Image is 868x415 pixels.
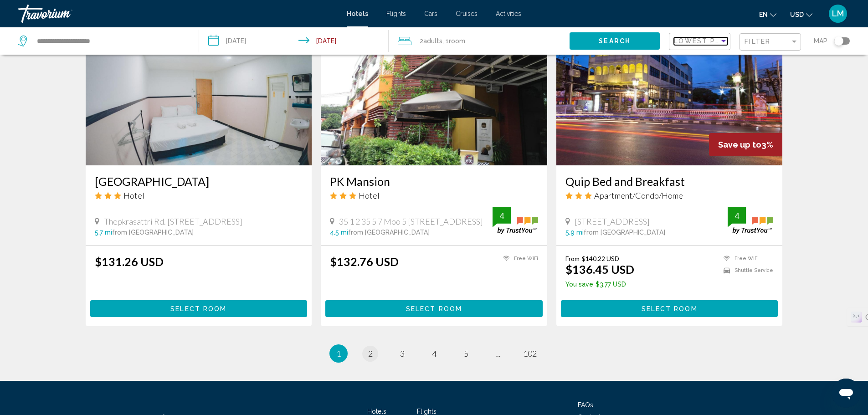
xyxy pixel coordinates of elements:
li: Free WiFi [719,255,773,262]
span: 1 [336,348,341,359]
span: 2 [368,348,373,359]
span: USD [790,11,804,18]
div: 3 star Hotel [330,190,538,200]
span: Filter [745,38,770,45]
ul: Pagination [86,344,783,363]
del: $140.22 USD [582,255,619,262]
div: 3 star Hotel [95,190,303,200]
li: Free WiFi [498,255,538,262]
a: Hotels [347,10,368,17]
span: From [565,255,580,262]
a: Activities [496,10,521,17]
a: Select Room [325,302,543,313]
span: 5.7 mi [95,229,112,236]
span: Select Room [406,305,462,313]
button: Toggle map [827,37,850,45]
div: 3 star Apartment [565,190,774,200]
span: Save up to [718,140,761,149]
span: Thepkrasattri Rd. [STREET_ADDRESS] [104,216,242,226]
span: 35 1 2 35 5 7 Moo 5 [STREET_ADDRESS] [339,216,483,226]
a: Select Room [90,302,308,313]
span: from [GEOGRAPHIC_DATA] [584,229,665,236]
span: Hotel [359,190,380,200]
p: $3.77 USD [565,281,634,288]
a: PK Mansion [330,174,538,188]
ins: $131.26 USD [95,255,164,268]
ins: $136.45 USD [565,262,634,276]
a: FAQs [578,401,593,409]
button: Select Room [561,300,778,317]
a: Select Room [561,302,778,313]
span: Room [449,37,465,45]
span: 4.5 mi [330,229,348,236]
a: [GEOGRAPHIC_DATA] [95,174,303,188]
span: from [GEOGRAPHIC_DATA] [112,229,194,236]
button: Filter [740,33,801,51]
span: 5.9 mi [565,229,584,236]
ins: $132.76 USD [330,255,399,268]
a: Flights [417,408,437,415]
a: Flights [386,10,406,17]
a: Hotels [367,408,386,415]
button: Change language [759,8,776,21]
span: Apartment/Condo/Home [594,190,683,200]
span: Lowest Price [674,37,733,45]
a: Cars [424,10,437,17]
button: User Menu [826,4,850,23]
img: trustyou-badge.svg [728,207,773,234]
button: Search [570,32,660,49]
span: Map [814,35,827,47]
span: LM [832,9,844,18]
span: from [GEOGRAPHIC_DATA] [348,229,430,236]
img: Hotel image [86,20,312,165]
span: Hotel [123,190,144,200]
span: en [759,11,768,18]
button: Travelers: 2 adults, 0 children [389,27,570,55]
img: Hotel image [321,20,547,165]
button: Check-in date: Dec 14, 2025 Check-out date: Dec 19, 2025 [199,27,389,55]
div: 3% [709,133,782,156]
span: [STREET_ADDRESS] [575,216,650,226]
span: 4 [432,348,437,359]
a: Travorium [18,5,338,23]
button: Select Room [325,300,543,317]
img: Hotel image [556,20,783,165]
span: Adults [423,37,442,45]
span: ... [495,348,501,359]
span: 3 [400,348,405,359]
span: Select Room [170,305,226,313]
div: 4 [493,210,511,221]
span: Select Room [642,305,698,313]
mat-select: Sort by [674,38,728,46]
span: You save [565,281,593,288]
a: Cruises [456,10,478,17]
button: Change currency [790,8,812,21]
div: 4 [728,210,746,221]
span: 5 [464,348,468,359]
span: , 1 [442,35,465,47]
iframe: Кнопка запуска окна обмена сообщениями [832,379,861,408]
li: Shuttle Service [719,267,773,275]
img: trustyou-badge.svg [493,207,538,234]
a: Quip Bed and Breakfast [565,174,774,188]
span: 102 [523,348,537,359]
span: Search [599,38,631,45]
button: Select Room [90,300,308,317]
span: 2 [420,35,442,47]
